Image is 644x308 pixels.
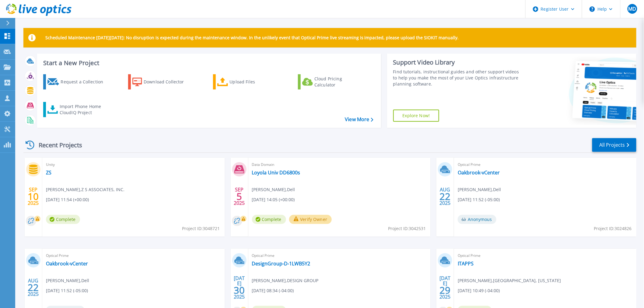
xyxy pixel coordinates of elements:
[45,35,459,40] p: Scheduled Maintenance [DATE][DATE]: No disruption is expected during the maintenance window. In t...
[252,252,427,259] span: Optical Prime
[28,285,39,290] span: 22
[458,161,633,168] span: Optical Prime
[182,225,220,232] span: Project ID: 3048721
[458,170,500,176] a: Oakbrook-vCenter
[233,276,245,299] div: [DATE] 2025
[252,215,286,224] span: Complete
[46,186,124,193] span: [PERSON_NAME] , Z S ASSOCIATES, INC.
[252,170,300,176] a: Loyola Univ DD6800s
[592,138,636,152] a: All Projects
[43,74,111,89] a: Request a Collection
[289,215,332,224] button: Verify Owner
[61,76,109,88] div: Request a Collection
[236,194,242,199] span: 5
[252,277,319,284] span: [PERSON_NAME] , DESIGN GROUP
[458,252,633,259] span: Optical Prime
[252,186,295,193] span: [PERSON_NAME] , Dell
[46,161,221,168] span: Unity
[393,69,521,87] div: Find tutorials, instructional guides and other support videos to help you make the most of your L...
[393,58,521,66] div: Support Video Library
[393,110,439,122] a: Explore Now!
[46,287,88,294] span: [DATE] 11:52 (-05:00)
[27,276,39,299] div: AUG 2025
[60,103,107,116] div: Import Phone Home CloudIQ Project
[345,117,373,122] a: View More
[43,60,373,66] h3: Start a New Project
[144,76,192,88] div: Download Collector
[46,215,80,224] span: Complete
[252,287,294,294] span: [DATE] 08:34 (-04:00)
[46,196,89,203] span: [DATE] 11:54 (+00:00)
[458,196,500,203] span: [DATE] 11:52 (-05:00)
[440,288,451,293] span: 29
[440,194,451,199] span: 22
[230,76,278,88] div: Upload Files
[213,74,281,89] a: Upload Files
[458,215,496,224] span: Anonymous
[458,287,500,294] span: [DATE] 10:49 (-04:00)
[439,276,451,299] div: [DATE] 2025
[233,185,245,208] div: SEP 2025
[234,288,245,293] span: 30
[252,261,310,267] a: DesignGroup-D-1LWB5Y2
[27,185,39,208] div: SEP 2025
[23,138,90,152] div: Recent Projects
[388,225,426,232] span: Project ID: 3042531
[46,261,88,267] a: Oakbrook-vCenter
[252,196,295,203] span: [DATE] 14:05 (+00:00)
[46,277,89,284] span: [PERSON_NAME] , Dell
[439,185,451,208] div: AUG 2025
[458,261,474,267] a: ITAPPS
[628,6,636,11] span: MD
[46,252,221,259] span: Optical Prime
[594,225,632,232] span: Project ID: 3024826
[28,194,39,199] span: 10
[458,186,501,193] span: [PERSON_NAME] , Dell
[298,74,366,89] a: Cloud Pricing Calculator
[458,277,561,284] span: [PERSON_NAME] , [GEOGRAPHIC_DATA], [US_STATE]
[128,74,196,89] a: Download Collector
[252,161,427,168] span: Data Domain
[314,76,363,88] div: Cloud Pricing Calculator
[46,170,51,176] a: ZS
